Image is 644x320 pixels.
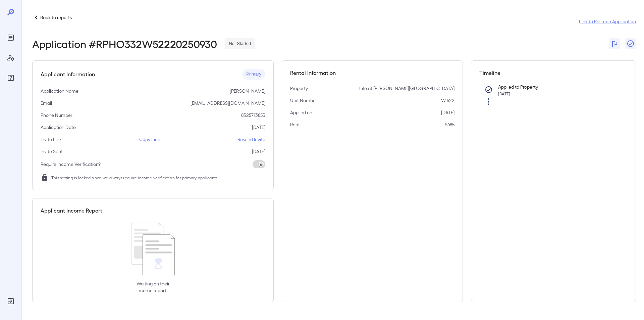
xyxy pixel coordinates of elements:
[41,161,101,168] p: Require Income Verification?
[51,174,219,181] span: This setting is locked since we always require income verification for primary applicants.
[441,109,454,116] p: [DATE]
[290,69,454,77] h5: Rental Information
[41,88,78,94] p: Application Name
[41,100,52,106] p: Email
[290,121,300,128] p: Rent
[139,136,160,143] p: Copy Link
[137,280,170,294] p: Waiting on their income report
[498,91,510,96] span: [DATE]
[5,32,16,43] div: Reports
[41,136,62,143] p: Invite Link
[41,70,95,78] h5: Applicant Information
[625,38,636,49] button: Close Report
[32,38,217,50] h2: Application # RPHO332W52220250930
[445,121,454,128] p: $685
[241,112,265,119] p: 8325713853
[5,296,16,307] div: Log Out
[41,148,63,155] p: Invite Sent
[225,41,255,47] span: Not Started
[40,14,72,21] p: Back to reports
[290,109,312,116] p: Applied on
[479,69,628,77] h5: Timeline
[290,85,308,92] p: Property
[498,84,617,90] p: Applied to Property
[5,52,16,63] div: Manage Users
[237,136,265,143] p: Resend Invite
[41,124,76,131] p: Application Date
[5,73,16,83] div: FAQ
[609,38,620,49] button: Flag Report
[242,71,265,78] span: Primary
[252,124,265,131] p: [DATE]
[191,100,265,106] p: [EMAIL_ADDRESS][DOMAIN_NAME]
[252,148,265,155] p: [DATE]
[41,207,102,215] h5: Applicant Income Report
[290,97,317,104] p: Unit Number
[230,88,265,94] p: [PERSON_NAME]
[579,18,636,25] a: Link to Resman Application
[359,85,454,92] p: Life at [PERSON_NAME][GEOGRAPHIC_DATA]
[41,112,72,119] p: Phone Number
[441,97,454,104] p: W-522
